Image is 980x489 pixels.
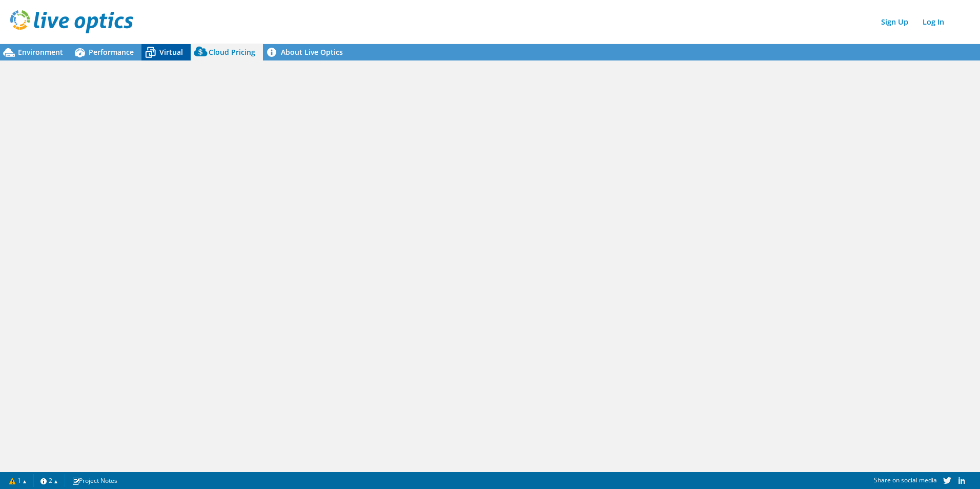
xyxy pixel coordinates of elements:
a: Sign Up [876,14,913,29]
span: Share on social media [874,476,937,484]
a: Project Notes [65,474,125,487]
span: Performance [89,47,134,57]
a: 2 [33,474,65,487]
span: Cloud Pricing [209,47,255,57]
span: Environment [18,47,63,57]
a: 1 [2,474,34,487]
a: About Live Optics [263,44,351,60]
span: Virtual [159,47,183,57]
a: Log In [917,14,949,29]
img: live_optics_svg.svg [10,10,133,33]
